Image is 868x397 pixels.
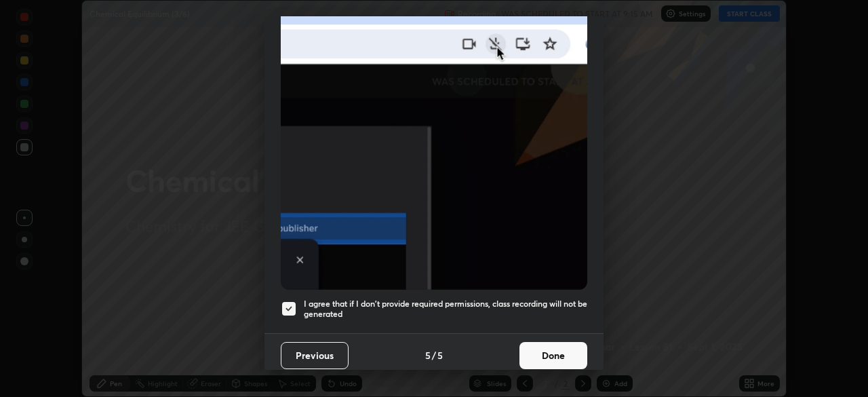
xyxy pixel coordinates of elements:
[281,342,349,369] button: Previous
[304,299,587,320] h5: I agree that if I don't provide required permissions, class recording will not be generated
[432,348,436,362] h4: /
[425,348,431,362] h4: 5
[519,342,587,369] button: Done
[437,348,443,362] h4: 5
